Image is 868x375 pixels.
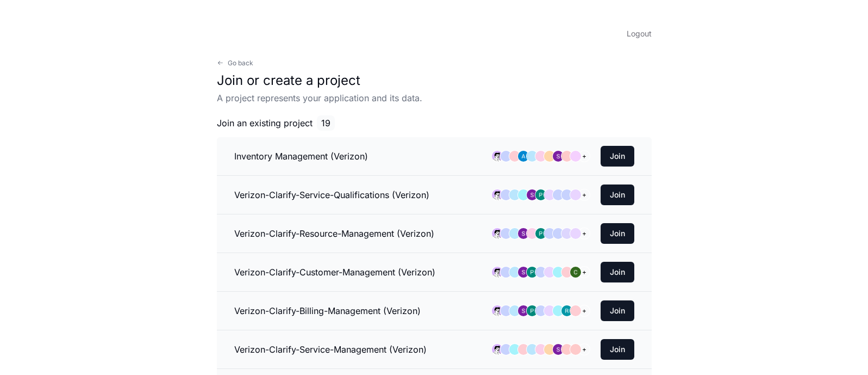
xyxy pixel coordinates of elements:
[579,344,590,355] div: +
[527,305,538,316] img: ACg8ocLL3vXvdba5S5V7nChXuiKYjYAj5GQFF3QGVBb6etwgLiZA=s96-c
[217,91,652,104] p: A project represents your application and its data.
[601,300,634,321] button: Join
[601,146,634,167] button: Join
[234,343,427,356] h3: Verizon-Clarify-Service-Management (Verizon)
[234,266,435,279] h3: Verizon-Clarify-Customer-Management (Verizon)
[601,262,634,282] button: Join
[561,305,572,316] img: ACg8ocKe98R5IajcC9nfxVLUuL3S4isE1Cht4osb-NU_1AQdAPLmdw=s96-c
[579,305,590,316] div: +
[234,304,421,317] h3: Verizon-Clarify-Billing-Management (Verizon)
[601,339,634,360] button: Join
[535,228,546,239] img: ACg8ocLL3vXvdba5S5V7nChXuiKYjYAj5GQFF3QGVBb6etwgLiZA=s96-c
[518,151,529,162] img: ACg8ocKz7EBFCnWPdTv19o9m_nca3N0OVJEOQCGwElfmCyRVJ95dZw=s96-c
[492,151,503,162] img: avatar
[601,185,634,205] button: Join
[217,59,253,67] button: Go back
[527,267,538,278] img: ACg8ocLL3vXvdba5S5V7nChXuiKYjYAj5GQFF3QGVBb6etwgLiZA=s96-c
[234,227,434,240] h3: Verizon-Clarify-Resource-Management (Verizon)
[228,59,253,67] span: Go back
[217,116,313,130] span: Join an existing project
[579,228,590,239] div: +
[579,189,590,200] div: +
[579,267,590,278] div: +
[492,344,503,355] img: avatar
[570,267,581,278] img: ACg8ocKkQdaZ7O0W4isa6ORNxlMkUhTbx31wX9jVkdgwMeQO7anWDQ=s96-c
[601,223,634,244] button: Join
[518,267,529,278] img: ACg8ocLMZVwJcQ6ienYYOShb2_tczwC2Z7Z6u8NUc1SVA7ddq9cPVg=s96-c
[535,189,546,200] img: ACg8ocLL3vXvdba5S5V7nChXuiKYjYAj5GQFF3QGVBb6etwgLiZA=s96-c
[492,305,503,316] img: avatar
[234,150,368,163] h3: Inventory Management (Verizon)
[627,26,652,41] button: Logout
[492,228,503,239] img: avatar
[833,339,863,368] iframe: Open customer support
[527,189,538,200] img: ACg8ocLMZVwJcQ6ienYYOShb2_tczwC2Z7Z6u8NUc1SVA7ddq9cPVg=s96-c
[492,267,503,278] img: avatar
[217,72,652,89] h1: Join or create a project
[518,228,529,239] img: ACg8ocLMZVwJcQ6ienYYOShb2_tczwC2Z7Z6u8NUc1SVA7ddq9cPVg=s96-c
[492,189,503,200] img: avatar
[234,188,429,201] h3: Verizon-Clarify-Service-Qualifications (Verizon)
[553,344,564,355] img: ACg8ocLMZVwJcQ6ienYYOShb2_tczwC2Z7Z6u8NUc1SVA7ddq9cPVg=s96-c
[553,151,564,162] img: ACg8ocLMZVwJcQ6ienYYOShb2_tczwC2Z7Z6u8NUc1SVA7ddq9cPVg=s96-c
[579,151,590,162] div: +
[518,305,529,316] img: ACg8ocLMZVwJcQ6ienYYOShb2_tczwC2Z7Z6u8NUc1SVA7ddq9cPVg=s96-c
[317,115,335,131] span: 19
